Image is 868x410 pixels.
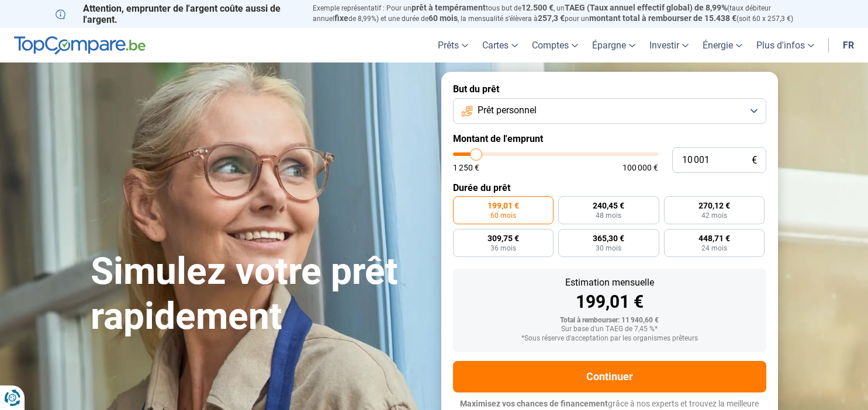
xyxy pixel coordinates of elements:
a: Cartes [475,28,525,62]
span: 42 mois [701,212,727,219]
a: Plus d'infos [749,28,821,62]
button: Prêt personnel [453,98,766,124]
img: TopCompare [14,36,146,55]
div: 199,01 € [462,293,757,311]
div: Total à rembourser: 11 940,60 € [462,317,757,325]
div: Sur base d'un TAEG de 7,45 %* [462,325,757,333]
span: 240,45 € [593,201,624,210]
a: fr [836,28,861,62]
span: 448,71 € [698,234,730,242]
span: 30 mois [596,245,621,252]
span: Maximisez vos chances de financement [460,399,608,408]
span: 60 mois [490,212,516,219]
a: Épargne [585,28,642,62]
span: 365,30 € [593,234,624,242]
span: Prêt personnel [478,104,537,117]
span: fixe [334,13,348,23]
span: 48 mois [596,212,621,219]
a: Énergie [696,28,749,62]
p: Attention, emprunter de l'argent coûte aussi de l'argent. [56,3,299,25]
span: 60 mois [428,13,458,23]
label: Montant de l'emprunt [453,133,766,144]
h1: Simulez votre prêt rapidement [91,249,427,339]
span: 309,75 € [487,234,519,242]
span: 1 250 € [453,164,479,172]
div: Estimation mensuelle [462,278,757,287]
span: 100 000 € [623,164,658,172]
a: Prêts [431,28,475,62]
span: montant total à rembourser de 15.438 € [589,13,736,23]
span: 36 mois [490,245,516,252]
span: 270,12 € [698,201,730,210]
span: 24 mois [701,245,727,252]
span: 12.500 € [521,3,554,12]
div: *Sous réserve d'acceptation par les organismes prêteurs [462,335,757,343]
label: But du prêt [453,84,766,95]
span: TAEG (Taux annuel effectif global) de 8,99% [565,3,727,12]
span: € [752,155,757,165]
p: Exemple représentatif : Pour un tous but de , un (taux débiteur annuel de 8,99%) et une durée de ... [313,3,813,24]
a: Investir [642,28,696,62]
a: Comptes [525,28,585,62]
span: 199,01 € [487,201,519,210]
span: 257,3 € [538,13,565,23]
span: prêt à tempérament [411,3,486,12]
label: Durée du prêt [453,182,766,193]
button: Continuer [453,361,766,392]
